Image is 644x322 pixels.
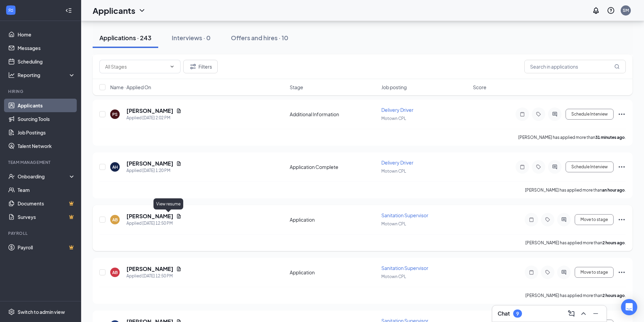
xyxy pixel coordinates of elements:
svg: Tag [544,270,552,275]
div: Application [290,269,377,276]
div: AH [112,164,118,170]
div: Reporting [18,72,76,78]
svg: Notifications [592,6,600,15]
button: Move to stage [575,267,614,278]
svg: ActiveChat [551,164,559,170]
div: AB [112,217,118,223]
button: ComposeMessage [566,308,577,319]
span: Motown CPL [381,116,406,121]
span: Motown CPL [381,221,406,226]
svg: Note [527,270,535,275]
div: Applied [DATE] 12:50 PM [126,273,182,279]
div: Onboarding [18,173,70,180]
span: Delivery Driver [381,107,413,113]
div: AB [112,270,118,275]
div: PS [112,112,118,117]
div: Applied [DATE] 1:20 PM [126,167,182,174]
svg: Collapse [65,7,72,14]
div: Additional Information [290,111,377,118]
span: Motown CPL [381,274,406,279]
svg: Document [176,161,182,166]
h5: [PERSON_NAME] [126,160,173,167]
span: Score [473,84,486,91]
b: 2 hours ago [602,293,625,298]
h5: [PERSON_NAME] [126,213,173,220]
div: Hiring [8,89,74,94]
input: Search in applications [524,60,626,73]
b: an hour ago [602,188,625,193]
p: [PERSON_NAME] has applied more than . [525,293,626,298]
div: Offers and hires · 10 [231,33,288,42]
svg: Note [518,164,526,170]
svg: ActiveChat [560,217,568,222]
div: Applied [DATE] 2:02 PM [126,115,182,121]
h1: Applicants [93,5,135,16]
svg: Settings [8,308,15,315]
a: Sourcing Tools [18,112,75,126]
a: PayrollCrown [18,241,75,254]
b: 2 hours ago [602,240,625,245]
a: Job Postings [18,126,75,139]
button: Schedule Interview [566,162,614,172]
button: Filter Filters [183,60,218,73]
div: Team Management [8,159,74,165]
span: Motown CPL [381,169,406,174]
svg: ChevronDown [169,64,175,69]
svg: Tag [534,164,543,170]
svg: Ellipses [618,163,626,171]
div: Applications · 243 [99,33,151,42]
div: 9 [516,311,519,317]
div: View resume [153,198,183,209]
button: ChevronUp [578,308,589,319]
svg: Tag [544,217,552,222]
svg: Filter [189,63,197,71]
a: Messages [18,41,75,55]
h5: [PERSON_NAME] [126,107,173,115]
div: Application [290,216,377,223]
span: Job posting [381,84,407,91]
p: [PERSON_NAME] has applied more than . [518,134,626,140]
svg: Analysis [8,72,15,78]
input: All Stages [105,63,167,70]
svg: Minimize [592,309,600,318]
span: Sanitation Supervisor [381,212,428,218]
button: Schedule Interview [566,109,614,120]
svg: Note [527,217,535,222]
svg: QuestionInfo [607,6,615,15]
a: SurveysCrown [18,210,75,224]
div: SM [623,7,629,13]
svg: ActiveChat [560,270,568,275]
svg: Ellipses [618,110,626,118]
div: Interviews · 0 [172,33,211,42]
svg: Document [176,266,182,272]
h5: [PERSON_NAME] [126,265,173,273]
p: [PERSON_NAME] has applied more than . [525,187,626,193]
svg: Document [176,214,182,219]
a: Team [18,183,75,197]
svg: ActiveChat [551,112,559,117]
svg: WorkstreamLogo [7,7,14,14]
span: Sanitation Supervisor [381,265,428,271]
svg: Ellipses [618,216,626,224]
a: DocumentsCrown [18,197,75,210]
span: Delivery Driver [381,159,413,166]
svg: Note [518,112,526,117]
div: Application Complete [290,164,377,170]
div: Payroll [8,230,74,236]
svg: Tag [534,112,543,117]
span: Name · Applied On [110,84,151,91]
button: Move to stage [575,214,614,225]
a: Talent Network [18,139,75,153]
a: Applicants [18,99,75,112]
p: [PERSON_NAME] has applied more than . [525,240,626,246]
svg: ChevronUp [579,309,588,318]
button: Minimize [590,308,601,319]
a: Scheduling [18,55,75,68]
a: Home [18,28,75,41]
svg: Document [176,108,182,114]
div: Switch to admin view [18,308,65,315]
svg: UserCheck [8,173,15,180]
svg: ChevronDown [138,6,146,15]
b: 31 minutes ago [595,135,625,140]
span: Stage [290,84,303,91]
